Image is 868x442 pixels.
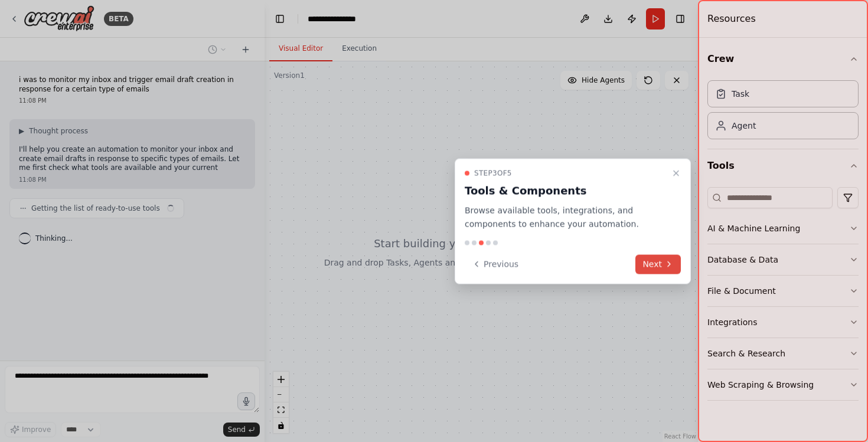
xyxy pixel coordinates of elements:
[272,11,288,27] button: Hide left sidebar
[465,254,526,274] button: Previous
[669,166,683,181] button: Close walkthrough
[465,183,667,199] h3: Tools & Components
[465,204,667,231] p: Browse available tools, integrations, and components to enhance your automation.
[474,169,512,178] span: Step 3 of 5
[635,254,681,274] button: Next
